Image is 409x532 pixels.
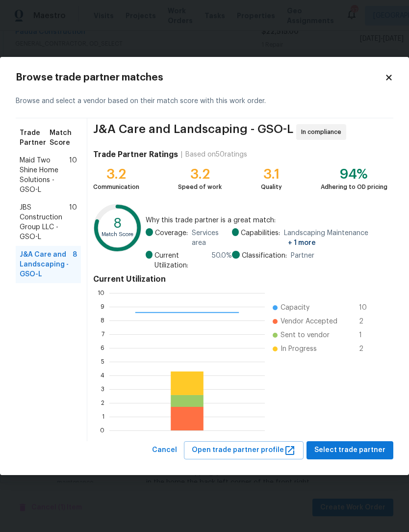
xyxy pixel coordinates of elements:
text: Match Score [102,232,133,237]
div: Communication [93,182,139,192]
div: Adhering to OD pricing [321,182,387,192]
span: Match Score [50,128,77,148]
h4: Current Utilization [93,274,387,284]
text: 0 [100,427,104,433]
h4: Trade Partner Ratings [93,150,178,160]
span: 8 [73,250,77,279]
h2: Browse trade partner matches [16,73,384,82]
span: 1 [359,330,375,340]
span: + 1 more [288,239,316,246]
span: Open trade partner profile [192,444,296,456]
span: Services area [192,228,232,248]
span: 50.0 % [212,251,232,270]
span: Maid Two Shine Home Solutions - GSO-L [20,156,69,195]
button: Cancel [148,441,181,459]
text: 9 [101,304,104,310]
text: 6 [101,345,104,351]
span: 2 [359,344,375,354]
span: Select trade partner [314,444,385,456]
span: JBS Construction Group LLC - GSO-L [20,203,69,242]
button: Select trade partner [307,441,393,459]
div: | [178,150,185,160]
text: 7 [102,331,104,337]
span: J&A Care and Landscaping - GSO-L [93,124,293,140]
span: Vendor Accepted [281,317,337,326]
span: J&A Care and Landscaping - GSO-L [20,250,73,279]
span: Classification: [242,251,287,261]
text: 8 [101,318,104,323]
div: Based on 50 ratings [185,150,247,160]
span: 2 [359,317,375,326]
span: Cancel [152,444,177,456]
span: In Progress [281,344,317,354]
div: 3.2 [178,169,222,179]
span: Capabilities: [241,228,280,248]
span: 10 [359,303,375,313]
text: 10 [98,290,104,296]
text: 8 [113,217,122,231]
button: Open trade partner profile [184,441,304,459]
span: 10 [69,203,77,242]
span: Capacity [281,303,309,313]
span: Landscaping Maintenance [284,228,387,248]
text: 5 [101,359,104,365]
div: 3.1 [261,169,282,179]
div: Browse and select a vendor based on their match score with this work order. [16,84,393,118]
span: In compliance [301,127,345,137]
div: Quality [261,182,282,192]
text: 1 [102,414,104,420]
div: Speed of work [178,182,222,192]
span: Current Utilization: [154,251,208,270]
div: 3.2 [93,169,139,179]
span: Coverage: [155,228,188,248]
div: 94% [321,169,387,179]
span: Trade Partner [20,128,50,148]
span: 10 [69,156,77,195]
span: Partner [291,251,314,261]
text: 4 [101,372,104,378]
span: Why this trade partner is a great match: [146,215,387,225]
text: 3 [101,386,104,392]
text: 2 [101,400,104,406]
span: Sent to vendor [281,330,330,340]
